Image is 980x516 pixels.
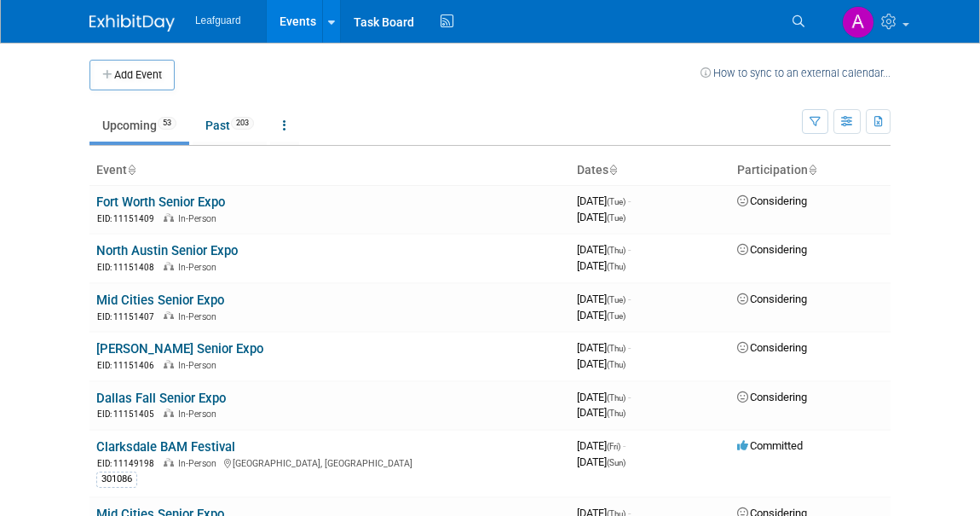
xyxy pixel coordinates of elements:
[737,391,807,403] span: Considering
[96,455,563,470] div: [GEOGRAPHIC_DATA], [GEOGRAPHIC_DATA]
[737,243,807,256] span: Considering
[607,246,625,255] span: (Thu)
[164,311,174,320] img: In-Person Event
[628,391,631,403] span: -
[577,341,631,354] span: [DATE]
[96,293,224,308] a: Mid Cities Senior Expo
[628,194,631,207] span: -
[730,156,891,185] th: Participation
[607,262,625,271] span: (Thu)
[700,67,891,79] a: How to sync to an external calendar...
[178,213,222,224] span: In-Person
[842,6,874,38] img: Arlene Duncan
[577,357,625,370] span: [DATE]
[628,293,631,305] span: -
[623,439,625,452] span: -
[89,156,570,185] th: Event
[97,312,161,322] span: EID: 11151407
[607,393,625,403] span: (Thu)
[96,391,226,406] a: Dallas Fall Senior Expo
[96,439,235,455] a: Clarksdale BAM Festival
[577,406,625,419] span: [DATE]
[607,311,625,321] span: (Tue)
[607,458,625,467] span: (Sun)
[158,117,176,130] span: 53
[577,243,631,256] span: [DATE]
[96,341,263,357] a: [PERSON_NAME] Senior Expo
[577,293,631,305] span: [DATE]
[570,156,730,185] th: Dates
[231,117,254,130] span: 203
[607,409,625,418] span: (Thu)
[607,442,620,451] span: (Fri)
[96,472,137,487] div: 301086
[164,360,174,368] img: In-Person Event
[97,361,161,370] span: EID: 11151406
[808,163,816,177] a: Sort by Participation Type
[89,109,189,142] a: Upcoming53
[178,262,222,273] span: In-Person
[737,341,807,354] span: Considering
[97,459,161,468] span: EID: 11149198
[628,243,631,256] span: -
[89,60,175,90] button: Add Event
[577,211,625,223] span: [DATE]
[97,409,161,419] span: EID: 11151405
[193,109,267,142] a: Past203
[608,163,617,177] a: Sort by Start Date
[577,309,625,322] span: [DATE]
[96,194,225,210] a: Fort Worth Senior Expo
[89,14,175,32] img: ExhibitDay
[164,213,174,222] img: In-Person Event
[178,409,222,420] span: In-Person
[164,262,174,270] img: In-Person Event
[164,409,174,417] img: In-Person Event
[96,243,238,258] a: North Austin Senior Expo
[577,194,631,207] span: [DATE]
[577,455,625,468] span: [DATE]
[737,194,807,207] span: Considering
[607,295,625,304] span: (Tue)
[607,213,625,223] span: (Tue)
[577,259,625,272] span: [DATE]
[164,458,174,467] img: In-Person Event
[737,439,803,452] span: Committed
[195,14,241,26] span: Leafguard
[737,293,807,305] span: Considering
[127,163,135,177] a: Sort by Event Name
[628,341,631,354] span: -
[607,360,625,369] span: (Thu)
[97,263,161,272] span: EID: 11151408
[178,311,222,322] span: In-Person
[607,344,625,353] span: (Thu)
[577,439,625,452] span: [DATE]
[178,360,222,371] span: In-Person
[97,214,161,223] span: EID: 11151409
[607,197,625,206] span: (Tue)
[178,458,222,469] span: In-Person
[577,391,631,403] span: [DATE]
